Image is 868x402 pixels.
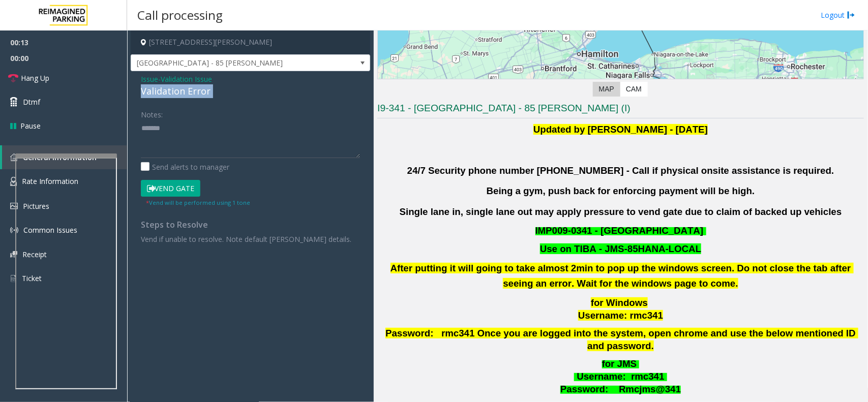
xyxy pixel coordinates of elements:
[578,310,663,321] span: Username: rmc341
[10,177,17,186] img: 'icon'
[10,203,18,209] img: 'icon'
[158,74,212,84] span: -
[487,185,755,196] b: Being a gym, push back for enforcing payment will be high.
[2,145,127,169] a: General Information
[141,220,360,230] h4: Steps to Resolve
[623,371,665,382] span: : rmc341
[821,10,855,20] a: Logout
[21,73,49,83] span: Hang Up
[23,97,40,107] span: Dtmf
[377,102,864,118] h3: I9-341 - [GEOGRAPHIC_DATA] - 85 [PERSON_NAME] (I)
[141,106,163,120] label: Notes:
[620,82,648,97] label: CAM
[593,82,620,97] label: Map
[161,74,212,84] span: Validation Issue
[407,165,834,176] b: 24/7 Security phone number [PHONE_NUMBER] - Call if physical onsite assistance is required.
[10,226,18,234] img: 'icon'
[535,225,704,236] span: IMP009-0341 - [GEOGRAPHIC_DATA]
[400,206,842,217] b: Single lane in, single lane out may apply pressure to vend gate due to claim of backed up vehicles
[146,199,250,206] small: Vend will be performed using 1 tone
[10,274,17,283] img: 'icon'
[141,74,158,84] span: Issue
[141,84,360,98] div: Validation Error
[591,297,648,308] span: for Windows
[560,384,681,394] span: Password: Rmcjms@341
[132,3,228,27] h3: Call processing
[23,152,97,162] span: General Information
[602,358,637,369] span: for JMS
[10,251,17,258] img: 'icon'
[10,153,18,161] img: 'icon'
[141,162,229,172] label: Send alerts to manager
[847,10,855,20] img: logout
[141,180,200,197] button: Vend Gate
[131,30,370,54] h4: [STREET_ADDRESS][PERSON_NAME]
[391,263,854,289] b: After putting it will going to take almost 2min to pop up the windows screen. Do not close the ta...
[540,243,701,254] font: Use on TIBA - JMS-85HANA-LOCAL
[577,371,623,382] span: Username
[141,234,360,244] p: Vend if unable to resolve. Note default [PERSON_NAME] details.
[131,55,322,71] span: [GEOGRAPHIC_DATA] - 85 [PERSON_NAME]
[533,124,708,135] b: Updated by [PERSON_NAME] - [DATE]
[385,328,858,351] span: Password: rmc341 Once you are logged into the system, open chrome and use the below mentioned ID ...
[20,120,41,131] span: Pause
